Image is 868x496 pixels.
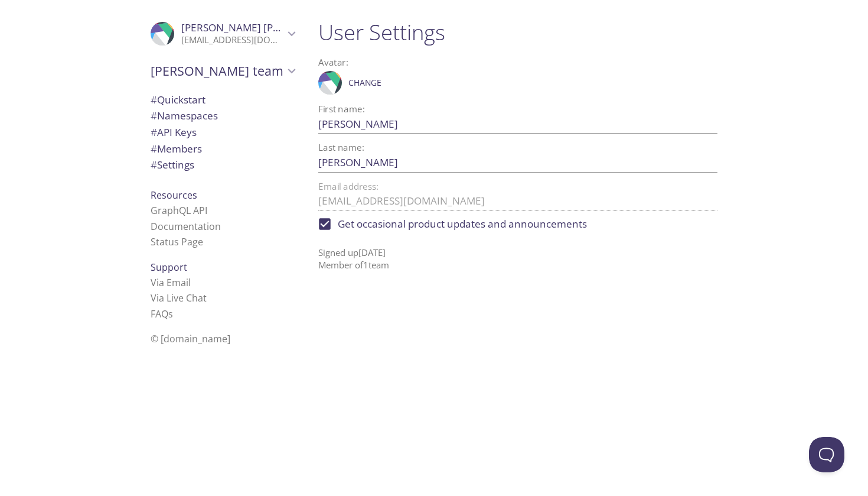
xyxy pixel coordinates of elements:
span: Namespaces [151,109,218,122]
div: Alonso Sandoval [141,14,304,53]
span: # [151,158,157,171]
a: Via Email [151,276,191,289]
a: GraphQL API [151,204,207,217]
span: Quickstart [151,93,205,106]
span: # [151,142,157,155]
span: # [151,93,157,106]
a: Documentation [151,220,221,233]
span: Change [348,76,381,90]
span: © [DOMAIN_NAME] [151,332,230,345]
a: Via Live Chat [151,291,207,304]
span: API Keys [151,125,197,139]
span: # [151,125,157,139]
span: # [151,109,157,122]
span: s [168,307,173,320]
div: Alonso's team [141,56,304,86]
span: Support [151,261,187,274]
label: Last name: [318,143,364,152]
label: First name: [318,105,365,114]
div: API Keys [141,124,304,141]
iframe: Help Scout Beacon - Open [809,437,844,472]
span: Resources [151,189,197,202]
label: Email address: [318,182,378,191]
a: FAQ [151,307,173,320]
label: Avatar: [318,58,670,67]
div: Quickstart [141,92,304,108]
span: Get occasional product updates and announcements [338,216,587,232]
span: [PERSON_NAME] [PERSON_NAME] [181,21,343,34]
span: [PERSON_NAME] team [151,63,284,79]
a: Status Page [151,235,203,248]
div: Members [141,141,304,157]
div: Team Settings [141,157,304,173]
div: Namespaces [141,108,304,124]
p: [EMAIL_ADDRESS][DOMAIN_NAME] [181,34,284,46]
span: Members [151,142,202,155]
button: Change [345,73,384,92]
p: Signed up [DATE] Member of 1 team [318,237,717,272]
h1: User Settings [318,19,717,46]
span: Settings [151,158,194,171]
